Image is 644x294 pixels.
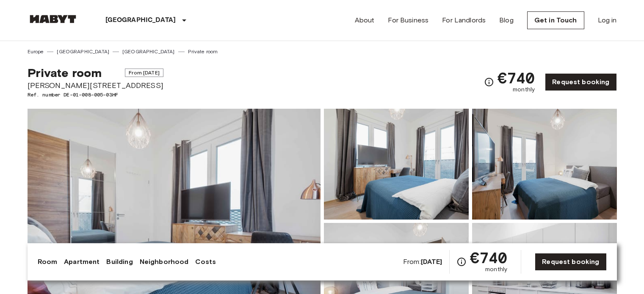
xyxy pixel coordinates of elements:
[122,48,175,55] a: [GEOGRAPHIC_DATA]
[28,80,163,91] span: [PERSON_NAME][STREET_ADDRESS]
[28,48,44,55] a: Europe
[527,11,584,29] a: Get in Touch
[403,257,442,267] span: From:
[324,109,469,220] img: Picture of unit DE-01-008-005-03HF
[513,85,535,94] span: monthly
[28,15,78,23] img: Habyt
[472,109,617,220] img: Picture of unit DE-01-008-005-03HF
[195,257,216,267] a: Costs
[105,15,176,25] p: [GEOGRAPHIC_DATA]
[442,15,486,25] a: For Landlords
[28,66,102,80] span: Private room
[535,253,606,271] a: Request booking
[106,257,133,267] a: Building
[456,257,467,267] svg: Check cost overview for full price breakdown. Please note that discounts apply to new joiners onl...
[38,257,58,267] a: Room
[64,257,100,267] a: Apartment
[355,15,375,25] a: About
[485,265,507,274] span: monthly
[499,15,514,25] a: Blog
[125,69,163,77] span: From [DATE]
[188,48,218,55] a: Private room
[421,258,442,266] b: [DATE]
[28,91,163,99] span: Ref. number DE-01-008-005-03HF
[498,70,535,85] span: €740
[388,15,428,25] a: For Business
[598,15,617,25] a: Log in
[484,77,494,87] svg: Check cost overview for full price breakdown. Please note that discounts apply to new joiners onl...
[57,48,109,55] a: [GEOGRAPHIC_DATA]
[140,257,189,267] a: Neighborhood
[545,73,616,91] a: Request booking
[470,250,508,265] span: €740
